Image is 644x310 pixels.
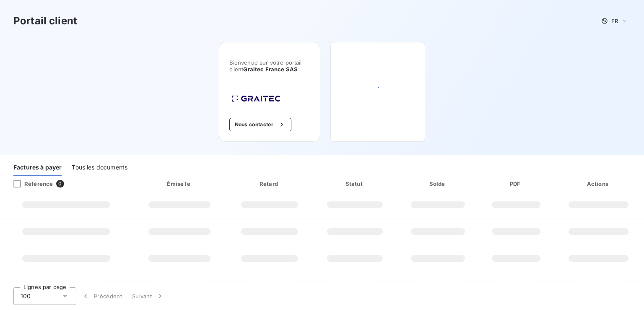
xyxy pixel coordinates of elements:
[21,292,31,300] span: 100
[228,180,311,188] div: Retard
[229,59,310,73] span: Bienvenue sur votre portail client .
[399,180,478,188] div: Solde
[7,180,53,188] div: Référence
[72,159,127,176] div: Tous les documents
[56,180,64,188] span: 0
[314,180,395,188] div: Statut
[127,287,169,305] button: Suivant
[555,180,642,188] div: Actions
[243,66,298,73] span: Graitec France SAS
[481,180,551,188] div: PDF
[13,159,62,176] div: Factures à payer
[134,180,225,188] div: Émise le
[229,93,283,104] img: Company logo
[76,287,127,305] button: Précédent
[13,13,77,29] h3: Portail client
[611,18,618,24] span: FR
[229,118,291,131] button: Nous contacter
